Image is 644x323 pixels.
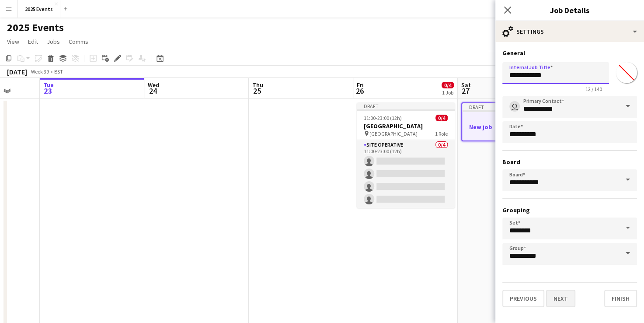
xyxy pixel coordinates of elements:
[43,36,63,47] a: Jobs
[502,49,637,57] h3: General
[18,0,60,18] button: 2025 Events
[502,290,544,307] button: Previous
[146,86,159,96] span: 24
[435,130,448,137] span: 1 Role
[357,81,364,89] span: Fri
[357,140,455,208] app-card-role: Site Operative0/411:00-23:00 (12h)
[502,206,637,214] h3: Grouping
[461,81,471,89] span: Sat
[3,36,23,47] a: View
[546,290,575,307] button: Next
[578,86,609,92] span: 12 / 140
[435,115,448,121] span: 0/4
[42,86,54,96] span: 23
[43,81,54,89] span: Tue
[29,68,51,75] span: Week 39
[495,4,644,16] h3: Job Details
[7,38,19,46] span: View
[369,130,418,137] span: [GEOGRAPHIC_DATA]
[462,103,558,110] div: Draft
[357,102,455,109] div: Draft
[54,68,63,75] div: BST
[69,38,88,46] span: Comms
[442,82,454,88] span: 0/4
[502,158,637,166] h3: Board
[24,36,42,47] a: Edit
[364,115,402,121] span: 11:00-23:00 (12h)
[252,81,263,89] span: Thu
[461,102,559,141] app-job-card: DraftNew job
[7,21,64,34] h1: 2025 Events
[47,38,60,46] span: Jobs
[604,290,637,307] button: Finish
[357,102,455,208] app-job-card: Draft11:00-23:00 (12h)0/4[GEOGRAPHIC_DATA] [GEOGRAPHIC_DATA]1 RoleSite Operative0/411:00-23:00 (12h)
[7,67,27,76] div: [DATE]
[148,81,159,89] span: Wed
[357,122,455,130] h3: [GEOGRAPHIC_DATA]
[495,21,644,42] div: Settings
[28,38,38,46] span: Edit
[460,86,471,96] span: 27
[251,86,263,96] span: 25
[355,86,364,96] span: 26
[65,36,92,47] a: Comms
[442,89,453,96] div: 1 Job
[462,123,558,131] h3: New job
